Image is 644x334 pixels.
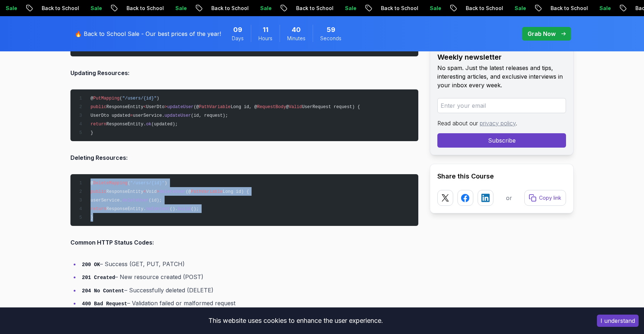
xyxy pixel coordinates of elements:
p: Sale [446,5,469,12]
span: (); [191,207,199,212]
span: @ [91,96,93,101]
input: Enter your email [437,98,566,113]
p: Sale [107,5,130,12]
span: 40 Minutes [292,25,301,35]
span: Days [232,35,244,42]
span: DeleteMapping [93,181,128,186]
button: Copy link [524,190,566,206]
p: Sale [276,5,299,12]
span: 11 Hours [263,25,268,35]
h2: Share this Course [437,171,566,181]
span: UserRequest request) { [302,105,360,110]
span: userService. [91,198,122,203]
span: Long id) { [223,189,249,194]
span: Void [146,189,156,194]
span: build [178,207,191,212]
p: Back to School [312,5,361,12]
span: < [143,105,146,110]
span: PathVariable [199,105,230,110]
span: UserDto updated [91,113,130,118]
p: Sale [616,5,639,12]
strong: Deleting Resources: [70,154,128,161]
p: Sale [361,5,384,12]
span: ok [146,122,151,127]
span: public [91,105,106,110]
span: 9 Days [233,25,242,35]
p: Back to School [567,5,616,12]
h2: Weekly newsletter [437,52,566,62]
span: ( [128,181,130,186]
span: Seconds [320,35,341,42]
span: ( [120,96,122,101]
span: return [91,207,106,212]
span: RequestBody [257,105,286,110]
span: @ [91,181,93,186]
span: ) [157,96,159,101]
span: deleteUser [159,189,186,194]
button: Accept cookies [597,315,639,327]
span: ResponseEntity [106,105,143,110]
span: Minutes [287,35,305,42]
p: Back to School [397,5,446,12]
p: Back to School [227,5,276,12]
span: Valid [289,105,302,110]
span: deleteUser [122,198,149,203]
p: No spam. Just the latest releases and tips, interesting articles, and exclusive interviews in you... [437,64,566,89]
code: 201 Created [82,275,115,280]
code: 204 No Content [82,288,124,294]
p: 🔥 Back to School Sale - Our best prices of the year! [75,29,221,38]
span: ResponseEntity. [106,122,146,127]
button: Subscribe [437,133,566,148]
div: This website uses cookies to enhance the user experience. [5,313,586,329]
span: } [91,130,93,135]
span: updateUser [165,113,191,118]
span: (@ [194,105,199,110]
span: } [91,215,93,220]
span: ResponseEntity [106,189,143,194]
span: (@ [186,189,191,194]
p: Copy link [539,194,561,201]
span: > [157,189,159,194]
span: (updated); [151,122,178,127]
span: Long id, @ [231,105,257,110]
span: "/users/{id}" [122,96,157,101]
span: > [165,105,167,110]
span: (id, request); [191,113,228,118]
span: ) [165,181,167,186]
span: noContent [146,207,170,212]
span: userService. [133,113,165,118]
p: Sale [192,5,215,12]
span: (). [170,207,178,212]
code: 400 Bad Request [82,301,127,307]
strong: Common HTTP Status Codes: [70,239,154,246]
li: – Successfully deleted (DELETE) [80,285,418,296]
p: or [506,194,512,202]
span: = [130,113,133,118]
p: Grab Now [528,29,556,38]
p: Back to School [143,5,192,12]
span: ResponseEntity. [106,207,146,212]
li: – New resource created (POST) [80,272,418,282]
span: "/users/{id}" [130,181,165,186]
p: Back to School [58,5,107,12]
p: Read about our . [437,119,566,127]
li: – Success (GET, PUT, PATCH) [80,259,418,269]
li: – Validation failed or malformed request [80,298,418,309]
strong: Updating Resources: [70,69,129,76]
span: (id); [149,198,162,203]
p: Back to School [482,5,531,12]
p: Sale [22,5,45,12]
span: Hours [258,35,272,42]
span: public [91,189,106,194]
span: 59 Seconds [327,25,335,35]
span: < [143,189,146,194]
code: 200 OK [82,262,100,268]
p: Sale [531,5,554,12]
span: UserDto [146,105,164,110]
span: return [91,122,106,127]
span: PathVariable [191,189,222,194]
span: PutMapping [93,96,120,101]
span: @ [286,105,289,110]
a: privacy policy [480,120,516,127]
span: updateUser [167,105,194,110]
